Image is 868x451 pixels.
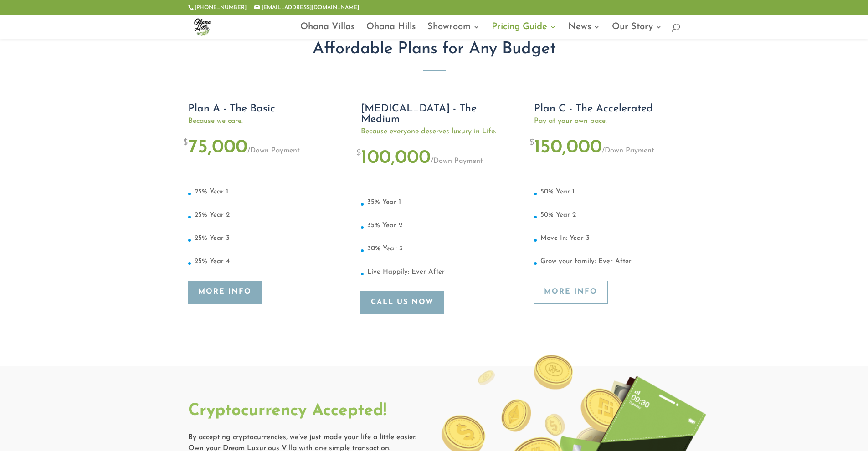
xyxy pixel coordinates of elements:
span: $ [183,138,188,149]
span: / [431,157,433,165]
a: Pricing Guide [492,24,556,39]
span: Pay at your own pace. [534,117,680,126]
span: 50% Year 2 [540,212,576,218]
a: News [568,24,600,39]
span: Live Happily: Ever After [367,269,445,275]
a: Showroom [427,24,480,39]
span: 150,000 [534,138,602,157]
span: 25% Year 4 [195,258,230,265]
span: 25% Year 3 [195,235,230,242]
span: / [247,147,250,154]
h2: Cryptocurrency Accepted! [188,403,507,424]
span: 75,000 [188,138,247,157]
span: Move In: Year 3 [540,235,590,242]
a: [EMAIL_ADDRESS][DOMAIN_NAME] [254,5,359,10]
span: Down Payment [602,147,654,154]
a: Ohana Villas [300,24,354,39]
a: More Info [188,281,262,304]
h2: Affordable Plans for Any Budget [188,41,680,62]
a: Ohana Hills [366,24,416,39]
span: Grow your family: Ever After [540,258,632,265]
span: 25% Year 2 [195,212,230,218]
h2: Plan C - The Accelerated [534,104,680,117]
span: Down Payment [431,157,483,165]
span: $ [529,138,534,149]
a: [PHONE_NUMBER] [195,5,247,10]
span: 50% Year 1 [540,188,575,195]
span: 35% Year 2 [367,222,402,229]
span: 35% Year 1 [367,199,401,206]
span: Because we care. [188,117,334,126]
span: / [602,147,605,154]
span: Down Payment [247,147,300,154]
span: 30% Year 3 [367,245,403,252]
a: Call Us Now [361,292,444,314]
span: $ [356,148,361,159]
h2: [MEDICAL_DATA] - The Medium [361,104,507,127]
h2: Plan A - The Basic [188,104,334,117]
span: Because everyone deserves luxury in Life. [361,127,507,136]
a: Our Story [612,24,662,39]
img: ohana-hills [190,15,215,39]
span: 25% Year 1 [195,188,228,195]
span: 100,000 [361,148,431,168]
a: More Info [534,281,607,304]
